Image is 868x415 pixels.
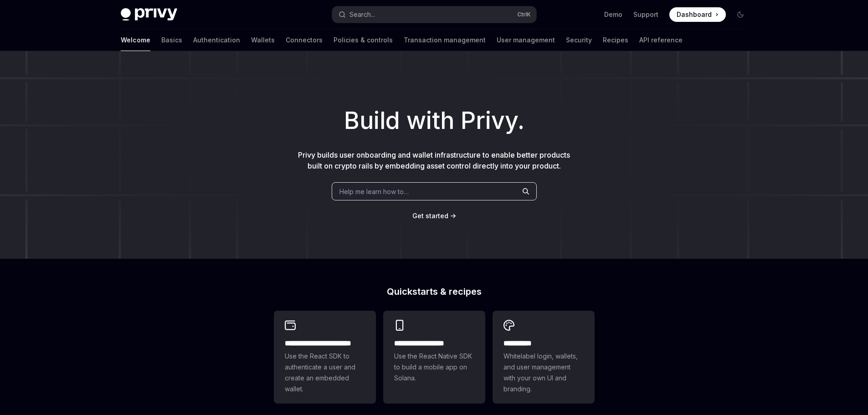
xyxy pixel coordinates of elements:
[334,29,393,51] a: Policies & controls
[383,311,485,404] a: **** **** **** ***Use the React Native SDK to build a mobile app on Solana.
[639,29,683,51] a: API reference
[121,29,150,51] a: Welcome
[332,6,536,23] button: Search...CtrlK
[285,351,365,395] span: Use the React SDK to authenticate a user and create an embedded wallet.
[566,29,592,51] a: Security
[349,9,375,20] div: Search...
[412,212,448,220] span: Get started
[274,287,595,296] h2: Quickstarts & recipes
[733,7,748,22] button: Toggle dark mode
[633,10,658,19] a: Support
[286,29,323,51] a: Connectors
[193,29,240,51] a: Authentication
[251,29,275,51] a: Wallets
[412,211,448,220] a: Get started
[339,187,409,196] span: Help me learn how to…
[404,29,486,51] a: Transaction management
[121,8,177,21] img: dark logo
[15,103,853,138] h1: Build with Privy.
[503,351,584,395] span: Whitelabel login, wallets, and user management with your own UI and branding.
[493,311,595,404] a: **** *****Whitelabel login, wallets, and user management with your own UI and branding.
[298,150,570,170] span: Privy builds user onboarding and wallet infrastructure to enable better products built on crypto ...
[161,29,182,51] a: Basics
[604,10,622,19] a: Demo
[603,29,628,51] a: Recipes
[669,7,726,22] a: Dashboard
[517,11,531,18] span: Ctrl K
[394,351,474,384] span: Use the React Native SDK to build a mobile app on Solana.
[497,29,555,51] a: User management
[677,10,712,19] span: Dashboard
